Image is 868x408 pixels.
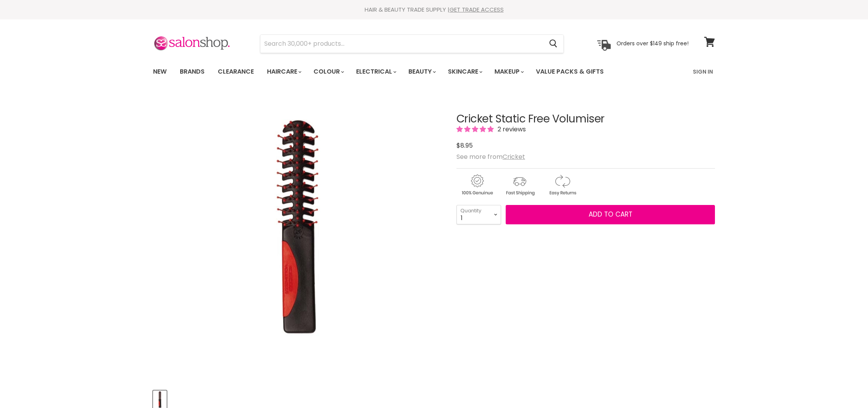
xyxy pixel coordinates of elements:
a: Haircare [261,64,306,80]
span: 5.00 stars [456,125,495,134]
a: Brands [174,64,210,80]
h1: Cricket Static Free Volumiser [456,113,715,125]
div: HAIR & BEAUTY TRADE SUPPLY | [143,6,725,14]
span: $8.95 [456,141,473,150]
a: Beauty [403,64,441,80]
div: Cricket Static Free Volumiser image. Click or Scroll to Zoom. [153,94,443,383]
ul: Main menu [147,60,649,83]
img: returns.gif [542,173,583,197]
p: Orders over $149 ship free! [617,40,689,47]
a: Skincare [442,64,487,80]
a: GET TRADE ACCESS [449,5,504,14]
a: Cricket [503,152,525,161]
span: Add to cart [589,210,632,219]
button: Add to cart [506,205,715,224]
span: See more from [456,152,525,161]
a: Sign In [688,64,718,80]
img: shipping.gif [499,173,540,197]
input: Search [260,35,543,53]
span: 2 reviews [495,125,526,134]
img: Cricket Static Free Volumizer [218,119,377,357]
a: Value Packs & Gifts [530,64,610,80]
a: Colour [308,64,349,80]
a: Electrical [350,64,401,80]
form: Product [260,34,564,53]
a: New [147,64,172,80]
a: Makeup [489,64,529,80]
img: genuine.gif [456,173,498,197]
select: Quantity [456,205,501,224]
nav: Main [143,60,725,83]
a: Clearance [212,64,260,80]
button: Search [543,35,563,53]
